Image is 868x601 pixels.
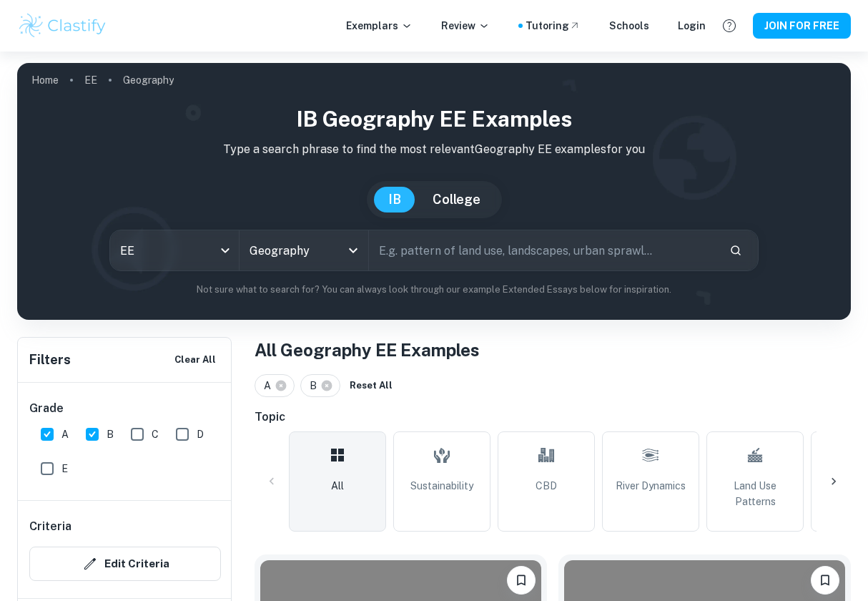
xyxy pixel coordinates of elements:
h6: Topic [255,409,851,426]
button: IB [374,187,415,212]
a: Tutoring [526,18,581,34]
a: EE [84,70,97,90]
button: College [418,187,495,212]
span: Land Use Patterns [713,478,797,509]
span: B [310,378,323,394]
img: Clastify logo [17,11,108,40]
span: A [61,426,69,442]
div: EE [110,230,239,270]
div: B [300,374,340,397]
p: Type a search phrase to find the most relevant Geography EE examples for you [29,141,839,158]
span: E [61,461,68,477]
span: CBD [536,478,557,494]
span: All [331,478,344,494]
a: Home [31,70,59,90]
input: E.g. pattern of land use, landscapes, urban sprawl... [369,230,717,270]
span: Sustainability [410,478,473,494]
h6: Grade [29,400,221,417]
button: Search [724,238,748,263]
button: Reset All [346,375,396,396]
p: Review [441,18,490,34]
button: Help and Feedback [717,14,741,38]
span: C [152,426,159,442]
button: Edit Criteria [29,547,221,581]
button: Clear All [171,349,220,371]
span: A [264,378,277,394]
div: A [255,374,295,397]
a: Schools [609,18,649,34]
p: Geography [123,72,174,88]
a: Login [678,18,706,34]
h1: All Geography EE Examples [255,337,851,363]
p: Exemplars [346,18,413,34]
span: B [107,426,114,442]
span: River Dynamics [616,478,686,494]
p: Not sure what to search for? You can always look through our example Extended Essays below for in... [29,283,839,297]
button: Please log in to bookmark exemplars [507,566,536,595]
button: Please log in to bookmark exemplars [811,566,839,595]
button: JOIN FOR FREE [753,13,851,39]
button: Open [343,240,363,260]
h6: Filters [29,350,71,370]
h1: IB Geography EE examples [29,103,839,135]
h6: Criteria [29,518,71,535]
img: profile cover [17,63,851,320]
span: D [197,426,204,442]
